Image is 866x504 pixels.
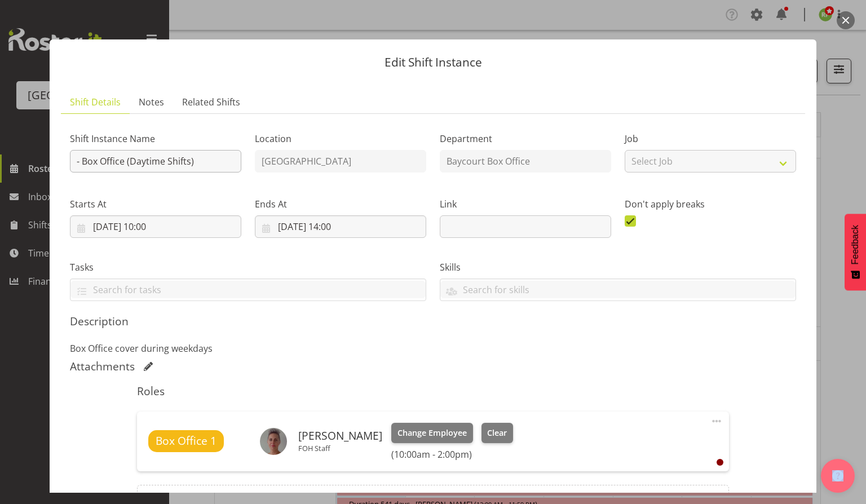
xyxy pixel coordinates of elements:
img: lisa-camplin39eb652cd60ab4b13f89f5bbe30ec9d7.png [260,428,287,455]
span: Box Office 1 [156,433,216,449]
span: Change Employee [397,427,467,439]
p: Box Office cover during weekdays [70,342,796,355]
input: Shift Instance Name [70,150,241,173]
label: Shift Instance Name [70,132,241,145]
label: Don't apply breaks [625,197,796,211]
span: Clear [487,427,507,439]
p: FOH Staff [298,444,382,453]
img: help-xxl-2.png [832,470,843,481]
button: Clear [481,423,514,443]
button: Feedback - Show survey [845,214,866,290]
span: Shift Details [70,95,121,109]
span: Feedback [850,225,860,264]
input: Click to select... [70,215,241,238]
h5: Roles [137,384,728,398]
label: Location [255,132,426,145]
p: Edit Shift Instance [61,56,805,68]
h5: Description [70,315,796,328]
label: Department [440,132,611,145]
span: Related Shifts [182,95,240,109]
input: Search for tasks [70,281,426,298]
button: Change Employee [391,423,473,443]
label: Starts At [70,197,241,211]
label: Link [440,197,611,211]
input: Search for skills [440,281,796,298]
input: Click to select... [255,215,426,238]
h5: Attachments [70,360,135,373]
h6: (10:00am - 2:00pm) [391,449,513,460]
label: Skills [440,260,796,274]
div: User is clocked out [717,459,723,466]
label: Ends At [255,197,426,211]
label: Job [625,132,796,145]
span: Notes [139,95,164,109]
h6: [PERSON_NAME] [298,430,382,442]
label: Tasks [70,260,426,274]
